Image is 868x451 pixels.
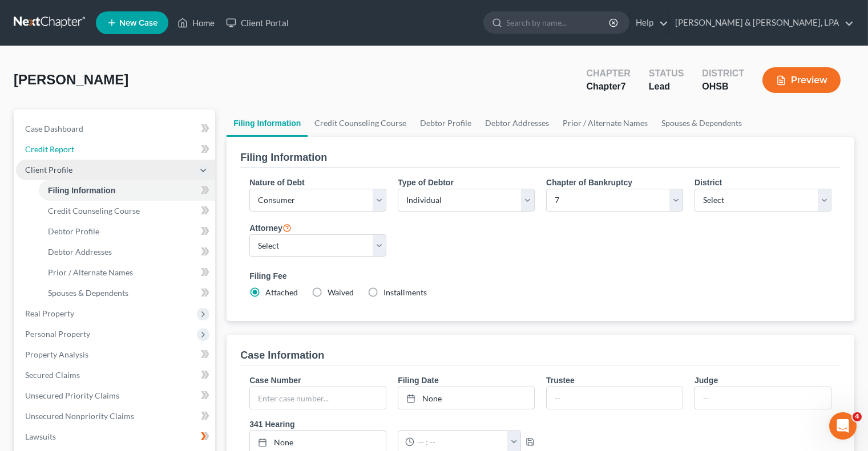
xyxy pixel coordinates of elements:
a: Prior / Alternate Names [39,262,215,283]
span: Installments [383,287,427,297]
label: Attorney [249,221,292,234]
a: Home [172,13,220,33]
a: Case Dashboard [16,119,215,139]
div: OHSB [702,80,744,94]
input: Enter case number... [250,387,386,409]
a: Credit Report [16,139,215,160]
span: Debtor Profile [48,226,99,236]
a: Credit Counseling Course [308,109,413,137]
a: Client Portal [220,13,294,33]
span: Real Property [25,308,74,318]
a: Filing Information [227,109,308,137]
a: Debtor Addresses [478,109,556,137]
span: Filing Information [48,186,115,195]
span: Secured Claims [25,370,80,380]
div: Filing Information [240,151,327,164]
span: Prior / Alternate Names [48,267,133,277]
span: Client Profile [25,165,72,174]
span: Attached [265,287,298,297]
div: Case Information [240,348,324,362]
div: Chapter [586,80,630,94]
a: Debtor Profile [39,221,215,242]
a: Lawsuits [16,426,215,447]
label: Type of Debtor [398,177,454,189]
span: New Case [119,19,158,27]
span: Debtor Addresses [48,247,112,257]
span: Lawsuits [25,432,56,441]
label: Filing Date [398,375,439,387]
input: -- [695,387,831,409]
span: Unsecured Nonpriority Claims [25,411,134,421]
a: Help [630,13,668,33]
a: Filing Information [39,180,215,201]
span: Waived [328,287,354,297]
a: Unsecured Nonpriority Claims [16,406,215,426]
a: Debtor Addresses [39,242,215,262]
input: Search by name... [506,12,611,33]
label: Chapter of Bankruptcy [546,177,632,189]
div: Status [649,67,684,80]
span: Credit Report [25,144,74,154]
a: Property Analysis [16,344,215,365]
label: Trustee [546,375,575,387]
a: [PERSON_NAME] & [PERSON_NAME], LPA [669,13,854,33]
div: Chapter [586,67,630,80]
label: Filing Fee [249,270,831,282]
div: District [702,67,744,80]
a: Spouses & Dependents [39,283,215,303]
label: Case Number [249,375,301,387]
span: Property Analysis [25,350,88,359]
span: Credit Counseling Course [48,206,140,216]
label: Judge [695,375,718,387]
a: None [398,387,534,409]
a: Debtor Profile [413,109,478,137]
span: Personal Property [25,329,90,339]
a: Spouses & Dependents [655,109,749,137]
label: District [695,177,722,189]
div: Lead [649,80,684,94]
a: Prior / Alternate Names [556,109,655,137]
input: -- [547,387,683,409]
span: Spouses & Dependents [48,288,128,298]
a: Credit Counseling Course [39,201,215,221]
iframe: Intercom live chat [829,412,857,440]
label: 341 Hearing [244,419,540,430]
span: 4 [853,412,862,421]
span: 7 [621,82,626,91]
span: Case Dashboard [25,124,83,133]
a: Secured Claims [16,365,215,385]
button: Preview [762,67,841,93]
span: Unsecured Priority Claims [25,391,119,400]
a: Unsecured Priority Claims [16,385,215,406]
span: [PERSON_NAME] [14,72,128,87]
label: Nature of Debt [249,177,304,189]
